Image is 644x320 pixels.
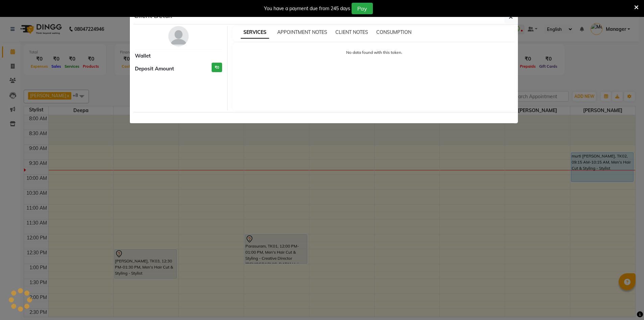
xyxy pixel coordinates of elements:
[277,29,327,35] span: APPOINTMENT NOTES
[135,52,151,60] span: Wallet
[352,3,373,14] button: Pay
[135,65,174,73] span: Deposit Amount
[239,49,509,56] p: No data found with this token.
[335,29,368,35] span: CLIENT NOTES
[241,26,269,39] span: SERVICES
[376,29,411,35] span: CONSUMPTION
[616,293,637,313] iframe: chat widget
[168,26,189,46] img: avatar
[264,5,350,12] div: You have a payment due from 245 days
[212,63,222,72] h3: ₹0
